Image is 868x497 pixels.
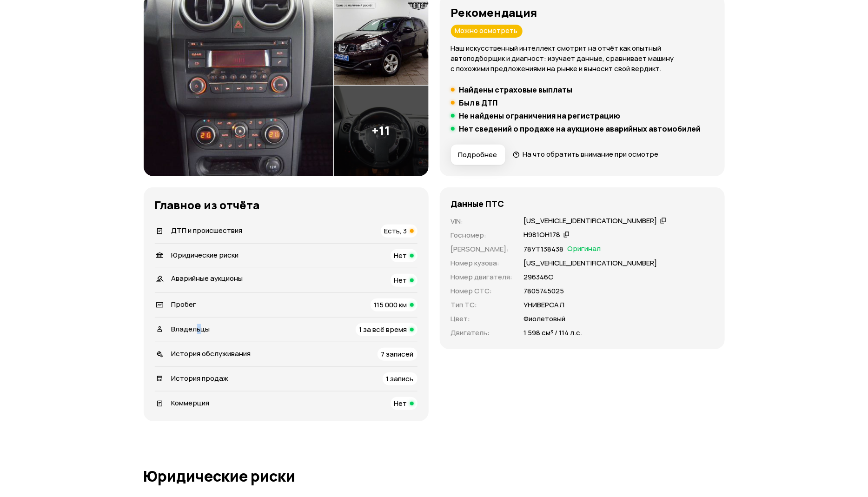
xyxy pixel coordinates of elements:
[524,244,564,254] p: 78УТ138438
[451,230,513,240] p: Госномер :
[524,230,561,240] div: Н981ОН178
[172,250,239,260] span: Юридические риски
[172,299,197,309] span: Пробег
[459,124,701,133] h5: Нет сведений о продаже на аукционе аварийных автомобилей
[451,286,513,296] p: Номер СТС :
[451,328,513,338] p: Двигатель :
[524,328,583,338] p: 1 598 см³ / 114 л.с.
[459,85,573,94] h5: Найдены страховые выплаты
[451,300,513,310] p: Тип ТС :
[172,324,210,334] span: Владельцы
[451,6,714,19] h3: Рекомендация
[451,216,513,226] p: VIN :
[451,272,513,282] p: Номер двигателя :
[172,349,251,358] span: История обслуживания
[524,216,657,226] div: [US_VEHICLE_IDENTIFICATION_NUMBER]
[451,244,513,254] p: [PERSON_NAME] :
[524,300,565,310] p: УНИВЕРСАЛ
[172,273,243,283] span: Аварийные аукционы
[513,149,659,159] a: На что обратить внимание при осмотре
[172,225,243,235] span: ДТП и происшествия
[155,199,417,212] h3: Главное из отчёта
[172,373,229,383] span: История продаж
[451,145,505,165] button: Подробнее
[394,251,407,260] span: Нет
[144,468,725,484] h1: Юридические риски
[394,275,407,285] span: Нет
[394,398,407,408] span: Нет
[381,349,414,359] span: 7 записей
[359,325,407,334] span: 1 за всё время
[524,272,554,282] p: 296346С
[458,150,497,159] span: Подробнее
[451,258,513,268] p: Номер кузова :
[374,300,407,310] span: 115 000 км
[451,199,504,209] h4: Данные ПТС
[523,149,658,159] span: На что обратить внимание при осмотре
[459,111,621,120] h5: Не найдены ограничения на регистрацию
[524,314,566,324] p: Фиолетовый
[459,98,498,107] h5: Был в ДТП
[524,258,657,268] p: [US_VEHICLE_IDENTIFICATION_NUMBER]
[386,374,414,384] span: 1 запись
[384,226,407,236] span: Есть, 3
[172,398,210,408] span: Коммерция
[451,314,513,324] p: Цвет :
[568,244,601,254] span: Оригинал
[451,43,714,74] p: Наш искусственный интеллект смотрит на отчёт как опытный автоподборщик и диагност: изучает данные...
[524,286,564,296] p: 7805745025
[451,25,523,38] div: Можно осмотреть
